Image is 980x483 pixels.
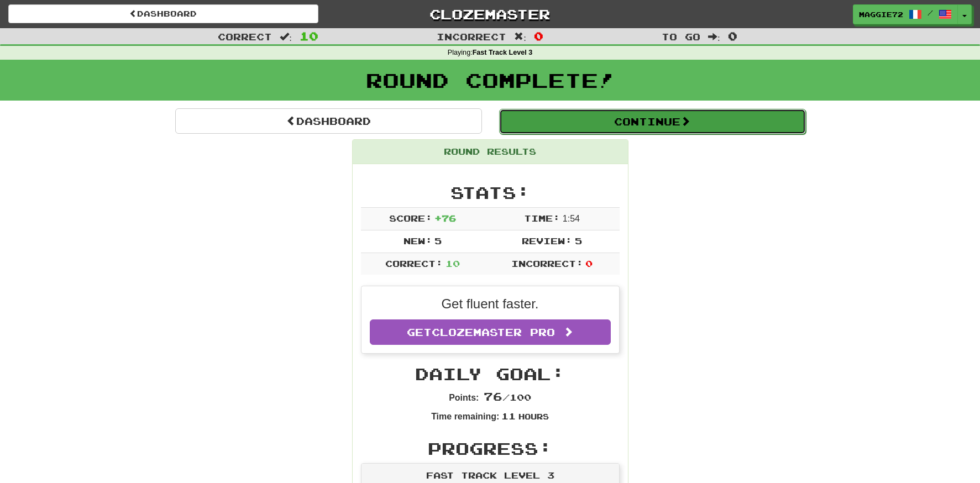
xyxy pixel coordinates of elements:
span: Maggie72 [859,9,903,19]
h1: Round Complete! [4,69,976,91]
span: / 100 [484,392,531,402]
strong: Time remaining: [431,412,499,421]
small: Hours [518,412,549,421]
span: Correct [218,31,272,42]
span: Time: [524,213,560,223]
a: Maggie72 / [853,4,958,24]
span: Review: [522,235,572,246]
span: : [280,32,292,41]
span: 0 [534,29,543,43]
span: : [708,32,720,41]
span: 1 : 54 [563,214,580,223]
span: 11 [501,411,516,421]
strong: Fast Track Level 3 [473,49,533,56]
p: Get fluent faster. [370,295,611,313]
a: GetClozemaster Pro [370,319,611,345]
h2: Progress: [361,439,620,458]
span: : [514,32,526,41]
h2: Daily Goal: [361,365,620,383]
strong: Points: [449,393,479,402]
div: Round Results [353,140,628,164]
span: 5 [434,235,442,246]
span: 0 [728,29,737,43]
span: Score: [389,213,432,223]
span: To go [662,31,700,42]
span: Clozemaster Pro [432,326,555,338]
span: 10 [446,258,460,269]
h2: Stats: [361,183,620,202]
span: 10 [300,29,318,43]
span: + 76 [434,213,456,223]
span: 76 [484,390,502,403]
a: Dashboard [8,4,318,23]
span: Incorrect: [511,258,583,269]
a: Dashboard [175,108,482,134]
span: Correct: [385,258,443,269]
span: 0 [585,258,593,269]
span: / [927,9,933,17]
span: 5 [575,235,582,246]
span: New: [403,235,432,246]
span: Incorrect [437,31,506,42]
button: Continue [499,109,806,134]
a: Clozemaster [335,4,645,24]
